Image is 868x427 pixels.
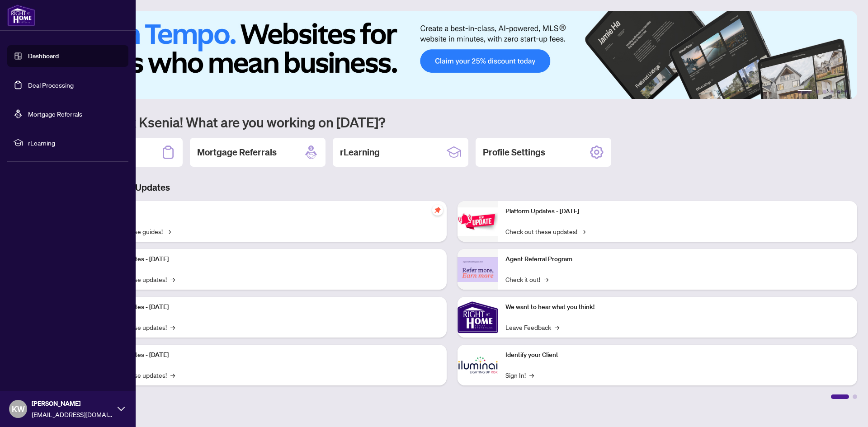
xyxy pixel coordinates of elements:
span: → [555,322,559,332]
a: Check out these updates!→ [505,226,585,236]
p: Platform Updates - [DATE] [95,350,439,360]
p: Identify your Client [505,350,850,360]
button: 5 [837,90,841,94]
span: → [581,226,585,236]
span: → [544,274,548,284]
a: Mortgage Referrals [28,110,82,118]
button: 6 [844,90,848,94]
span: [PERSON_NAME] [32,399,113,408]
button: 1 [797,90,812,94]
a: Sign In!→ [505,370,534,380]
img: Agent Referral Program [458,257,498,282]
a: Leave Feedback→ [505,322,559,332]
span: → [170,274,175,284]
span: rLearning [28,138,122,148]
a: Deal Processing [28,81,74,89]
span: → [166,226,171,236]
p: We want to hear what you think! [505,302,850,312]
button: 2 [816,90,819,94]
p: Self-Help [95,206,439,216]
h3: Brokerage & Industry Updates [47,181,857,194]
img: We want to hear what you think! [458,297,498,338]
span: [EMAIL_ADDRESS][DOMAIN_NAME] [32,409,113,419]
h2: Mortgage Referrals [197,146,277,159]
button: 4 [830,90,834,94]
h2: Profile Settings [483,146,545,159]
span: KW [12,403,25,415]
img: Slide 0 [47,11,857,99]
span: pushpin [432,205,443,216]
h2: rLearning [340,146,380,159]
span: → [170,370,175,380]
button: Open asap [832,395,859,422]
img: Identify your Client [458,345,498,385]
a: Check it out!→ [505,274,548,284]
img: logo [7,5,35,26]
span: → [529,370,534,380]
p: Platform Updates - [DATE] [505,206,850,216]
p: Platform Updates - [DATE] [95,254,439,264]
h1: Welcome back Ksenia! What are you working on [DATE]? [47,113,857,131]
button: 3 [823,90,826,94]
p: Platform Updates - [DATE] [95,302,439,312]
p: Agent Referral Program [505,254,850,264]
img: Platform Updates - June 23, 2025 [458,207,498,236]
span: → [170,322,175,332]
a: Dashboard [28,52,59,60]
